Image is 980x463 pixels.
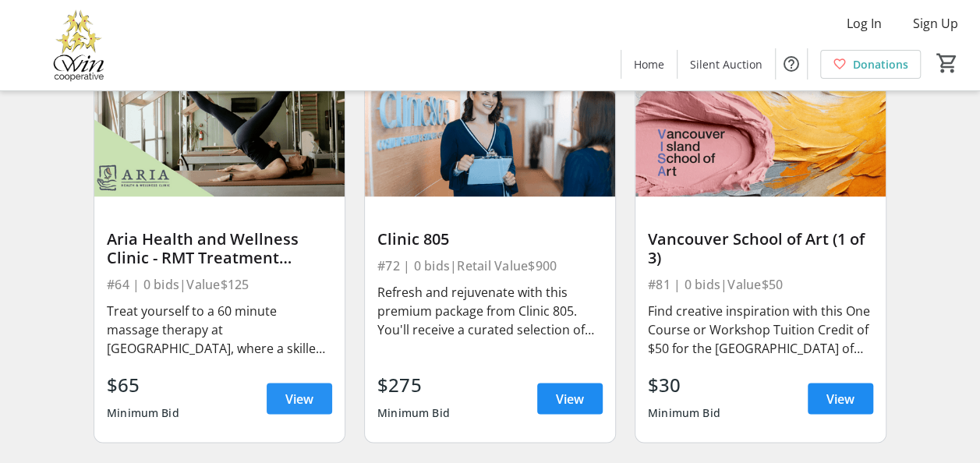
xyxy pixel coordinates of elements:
[690,56,762,72] span: Silent Auction
[635,56,886,197] img: Vancouver School of Art (1 of 3)
[648,230,873,267] div: Vancouver School of Art (1 of 3)
[537,383,603,414] a: View
[107,230,332,267] div: Aria Health and Wellness Clinic - RMT Treatment (60mins)
[285,389,313,408] span: View
[94,56,345,197] img: Aria Health and Wellness Clinic - RMT Treatment (60mins)
[808,383,873,414] a: View
[634,56,664,72] span: Home
[776,48,807,80] button: Help
[107,302,332,358] div: Treat yourself to a 60 minute massage therapy at [GEOGRAPHIC_DATA], where a skilled registered ma...
[826,389,854,408] span: View
[678,50,775,79] a: Silent Auction
[847,14,882,33] span: Log In
[648,398,720,426] div: Minimum Bid
[377,398,450,426] div: Minimum Bid
[556,389,584,408] span: View
[648,370,720,398] div: $30
[834,11,894,36] button: Log In
[648,302,873,358] div: Find creative inspiration with this One Course or Workshop Tuition Credit of $50 for the [GEOGRAP...
[933,49,961,77] button: Cart
[900,11,971,36] button: Sign Up
[107,274,332,295] div: #64 | 0 bids | Value $125
[913,14,958,33] span: Sign Up
[267,383,332,414] a: View
[648,274,873,295] div: #81 | 0 bids | Value $50
[377,255,603,277] div: #72 | 0 bids | Retail Value $900
[853,56,908,72] span: Donations
[820,50,921,79] a: Donations
[377,283,603,339] div: Refresh and rejuvenate with this premium package from Clinic 805. You'll receive a curated select...
[621,50,677,79] a: Home
[9,6,148,84] img: Victoria Women In Need Community Cooperative's Logo
[365,56,615,197] img: Clinic 805
[107,370,179,398] div: $65
[107,398,179,426] div: Minimum Bid
[377,230,603,249] div: Clinic 805
[377,370,450,398] div: $275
